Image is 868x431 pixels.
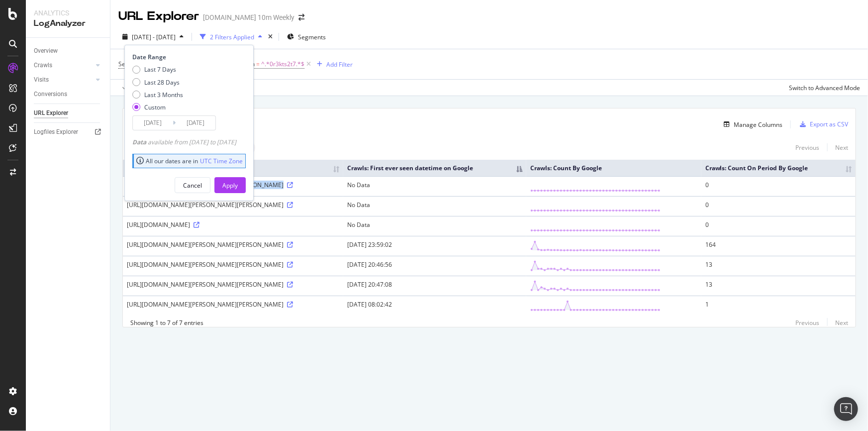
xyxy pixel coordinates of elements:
[343,296,526,316] td: [DATE] 08:02:42
[343,236,526,256] td: [DATE] 23:59:02
[132,91,183,99] div: Last 3 Months
[123,160,343,176] th: Full URL: activate to sort column ascending
[313,58,353,70] button: Add Filter
[34,127,78,137] div: Logfiles Explorer
[132,65,183,74] div: Last 7 Days
[789,84,860,92] div: Switch to Advanced Mode
[132,33,176,41] span: [DATE] - [DATE]
[200,157,243,165] a: UTC Time Zone
[118,8,199,25] div: URL Explorer
[136,157,243,165] div: All our dates are in
[132,138,148,146] span: Data
[796,116,848,132] button: Export as CSV
[118,80,147,96] button: Apply
[343,256,526,276] td: [DATE] 20:46:56
[34,60,52,71] div: Crawls
[526,160,701,176] th: Crawls: Count By Google
[261,57,304,71] span: ^.*0r3kts2t7.*$
[133,116,173,130] input: Start Date
[701,256,856,276] td: 13
[132,78,183,87] div: Last 28 Days
[34,46,103,56] a: Overview
[210,33,254,41] div: 2 Filters Applied
[118,60,191,68] span: Segments: Resource Page
[343,276,526,296] td: [DATE] 20:47:08
[127,201,339,209] div: [URL][DOMAIN_NAME][PERSON_NAME][PERSON_NAME]
[701,236,856,256] td: 164
[34,108,103,118] a: URL Explorer
[326,60,353,69] div: Add Filter
[256,60,260,68] span: =
[701,176,856,196] td: 0
[175,177,210,193] button: Cancel
[298,33,326,41] span: Segments
[203,12,294,22] div: [DOMAIN_NAME] 10m Weekly
[34,108,68,118] div: URL Explorer
[34,89,67,100] div: Conversions
[130,319,203,327] div: Showing 1 to 7 of 7 entries
[34,89,103,100] a: Conversions
[266,32,275,42] div: times
[785,80,860,96] button: Switch to Advanced Mode
[701,296,856,316] td: 1
[144,103,166,111] div: Custom
[183,181,202,190] div: Cancel
[834,397,858,421] div: Open Intercom Messenger
[283,29,330,45] button: Segments
[127,220,339,229] div: [URL][DOMAIN_NAME]
[298,14,304,21] div: arrow-right-arrow-left
[127,300,339,309] div: [URL][DOMAIN_NAME][PERSON_NAME][PERSON_NAME]
[132,103,183,111] div: Custom
[343,176,526,196] td: No Data
[127,280,339,289] div: [URL][DOMAIN_NAME][PERSON_NAME][PERSON_NAME]
[34,8,102,18] div: Analytics
[196,29,266,45] button: 2 Filters Applied
[34,75,93,85] a: Visits
[127,240,339,249] div: [URL][DOMAIN_NAME][PERSON_NAME][PERSON_NAME]
[34,75,49,85] div: Visits
[144,78,180,87] div: Last 28 Days
[343,196,526,216] td: No Data
[118,29,188,45] button: [DATE] - [DATE]
[34,46,58,56] div: Overview
[34,18,102,29] div: LogAnalyzer
[222,181,238,190] div: Apply
[734,120,782,129] div: Manage Columns
[701,216,856,236] td: 0
[701,196,856,216] td: 0
[132,138,236,146] div: available from [DATE] to [DATE]
[720,118,782,130] button: Manage Columns
[127,260,339,269] div: [URL][DOMAIN_NAME][PERSON_NAME][PERSON_NAME]
[810,120,848,128] div: Export as CSV
[176,116,215,130] input: End Date
[701,160,856,176] th: Crawls: Count On Period By Google: activate to sort column ascending
[34,60,93,71] a: Crawls
[132,53,243,61] div: Date Range
[214,177,246,193] button: Apply
[144,91,183,99] div: Last 3 Months
[343,160,526,176] th: Crawls: First ever seen datetime on Google: activate to sort column descending
[34,127,103,137] a: Logfiles Explorer
[343,216,526,236] td: No Data
[701,276,856,296] td: 13
[144,65,176,74] div: Last 7 Days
